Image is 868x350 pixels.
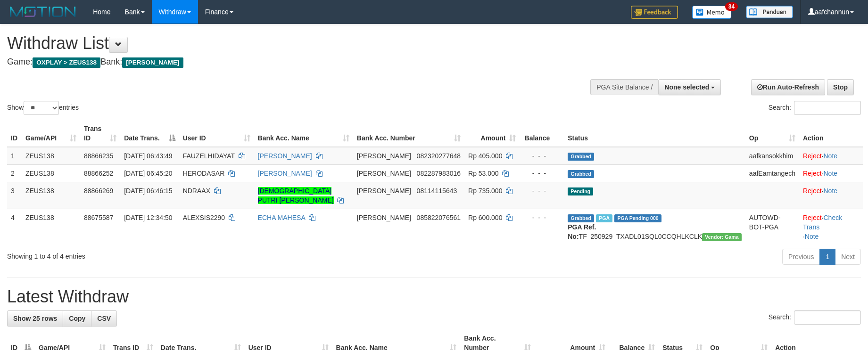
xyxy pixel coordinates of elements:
td: ZEUS138 [22,164,80,182]
span: Rp 600.000 [468,214,502,221]
img: MOTION_logo.png [7,5,79,19]
a: Note [805,233,819,240]
th: Balance [520,120,564,147]
th: Trans ID: activate to sort column ascending [80,120,120,147]
span: [DATE] 06:45:20 [124,170,172,177]
span: [DATE] 06:46:15 [124,187,172,195]
td: 3 [7,182,22,209]
span: [PERSON_NAME] [357,170,411,177]
img: Feedback.jpg [631,6,678,19]
span: 34 [725,2,738,11]
a: Reject [803,170,822,177]
a: Check Trans [803,214,842,231]
span: Copy 082320277648 to clipboard [417,152,461,160]
a: Run Auto-Refresh [751,79,825,95]
td: TF_250929_TXADL01SQL0CCQHLKCLK [564,209,745,245]
label: Show entries [7,101,79,115]
td: · [799,182,863,209]
span: Show 25 rows [13,315,57,322]
span: Rp 735.000 [468,187,502,195]
span: ALEXSIS2290 [183,214,225,221]
span: Rp 53.000 [468,170,499,177]
a: Show 25 rows [7,310,63,326]
a: [PERSON_NAME] [258,170,312,177]
span: 88866269 [84,187,113,195]
a: Previous [782,249,820,265]
a: ECHA MAHESA [258,214,305,221]
th: User ID: activate to sort column ascending [179,120,254,147]
img: panduan.png [746,6,793,18]
td: AUTOWD-BOT-PGA [745,209,799,245]
td: 1 [7,147,22,165]
select: Showentries [24,101,59,115]
th: Bank Acc. Name: activate to sort column ascending [254,120,353,147]
h4: Game: Bank: [7,57,569,67]
td: aafEamtangech [745,164,799,182]
span: None selected [664,83,709,91]
div: Showing 1 to 4 of 4 entries [7,248,355,261]
h1: Latest Withdraw [7,287,861,306]
label: Search: [769,101,861,115]
td: ZEUS138 [22,147,80,165]
input: Search: [794,101,861,115]
a: Note [824,187,838,195]
th: Game/API: activate to sort column ascending [22,120,80,147]
th: Action [799,120,863,147]
a: CSV [91,310,117,326]
span: FAUZELHIDAYAT [183,152,235,160]
span: Copy [69,315,85,322]
a: 1 [819,249,835,265]
span: CSV [97,315,111,322]
label: Search: [769,310,861,325]
a: Next [835,249,861,265]
button: None selected [658,79,721,95]
span: [PERSON_NAME] [122,57,183,68]
th: ID [7,120,22,147]
span: Rp 405.000 [468,152,502,160]
td: ZEUS138 [22,182,80,209]
td: · · [799,209,863,245]
td: 2 [7,164,22,182]
th: Status [564,120,745,147]
span: PGA Pending [614,214,661,222]
th: Date Trans.: activate to sort column descending [120,120,179,147]
span: Grabbed [568,153,594,161]
span: 88675587 [84,214,113,221]
span: Grabbed [568,214,594,222]
b: PGA Ref. No: [568,223,596,240]
span: Grabbed [568,170,594,178]
span: Copy 082287983016 to clipboard [417,170,461,177]
a: Reject [803,187,822,195]
span: Marked by aafpengsreynich [596,214,612,222]
div: - - - [523,151,560,161]
h1: Withdraw List [7,34,569,53]
span: [DATE] 06:43:49 [124,152,172,160]
div: PGA Site Balance / [590,79,658,95]
img: Button%20Memo.svg [692,6,732,19]
td: · [799,164,863,182]
a: Note [824,152,838,160]
span: 88866235 [84,152,113,160]
span: [DATE] 12:34:50 [124,214,172,221]
div: - - - [523,169,560,178]
a: Note [824,170,838,177]
a: Reject [803,214,822,221]
span: [PERSON_NAME] [357,152,411,160]
span: NDRAAX [183,187,210,195]
a: [PERSON_NAME] [258,152,312,160]
span: Copy 08114115643 to clipboard [417,187,457,195]
td: 4 [7,209,22,245]
span: [PERSON_NAME] [357,214,411,221]
th: Amount: activate to sort column ascending [464,120,520,147]
th: Bank Acc. Number: activate to sort column ascending [353,120,464,147]
div: - - - [523,213,560,222]
span: Copy 085822076561 to clipboard [417,214,461,221]
span: HERODASAR [183,170,225,177]
td: · [799,147,863,165]
span: Vendor URL: https://trx31.1velocity.biz [702,233,742,241]
a: [DEMOGRAPHIC_DATA] PUTRI [PERSON_NAME] [258,187,334,204]
th: Op: activate to sort column ascending [745,120,799,147]
td: aafkansokkhim [745,147,799,165]
input: Search: [794,310,861,325]
span: [PERSON_NAME] [357,187,411,195]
